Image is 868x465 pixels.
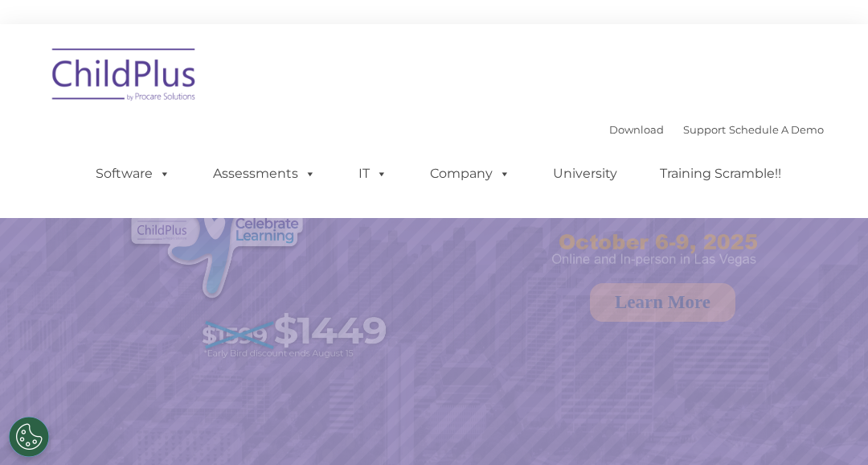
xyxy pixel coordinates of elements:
a: Schedule A Demo [729,123,824,136]
font: | [609,123,824,136]
a: University [537,158,633,190]
a: Learn More [590,283,735,322]
button: Cookies Settings [9,417,49,457]
a: Company [414,158,526,190]
a: Software [80,158,186,190]
a: Assessments [197,158,332,190]
a: Download [609,123,664,136]
a: Support [683,123,726,136]
a: Training Scramble!! [644,158,797,190]
a: IT [342,158,403,190]
img: ChildPlus by Procare Solutions [44,37,205,117]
